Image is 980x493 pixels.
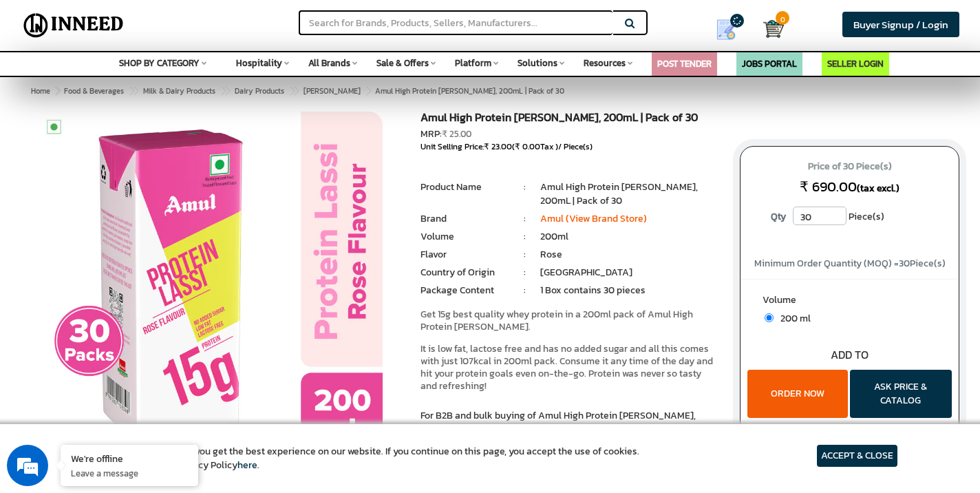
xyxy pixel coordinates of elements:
span: 200 ml [774,311,811,326]
p: Get 15g best quality whey protein in a 200ml pack of Amul High Protein [PERSON_NAME]. [420,308,720,333]
span: ₹ 23.00 [484,140,512,153]
li: : [510,284,540,297]
span: (tax excl.) [857,181,899,196]
label: Qty [764,207,793,227]
span: > [365,83,372,99]
li: Product Name [420,180,510,194]
a: SELLER LOGIN [827,57,884,70]
a: Buyer Signup / Login [842,12,959,37]
img: Show My Quotes [716,19,736,40]
li: 1 Box contains 30 pieces [540,284,720,297]
span: SHOP BY CATEGORY [119,56,200,70]
span: Dairy Products [235,85,284,96]
a: JOBS PORTAL [742,57,797,70]
img: Inneed.Market [19,8,129,43]
span: 30 [899,256,910,271]
span: > [220,83,227,99]
p: It is low fat, lactose free and has no added sugar and all this comes with just 107kcal in 200ml ... [420,343,720,392]
li: Rose [540,248,720,262]
div: MRP: [420,127,720,141]
a: Dairy Products [232,83,287,99]
span: Buyer Signup / Login [853,17,948,32]
span: ₹ 0.00 [515,140,540,153]
a: here [237,458,257,472]
li: Brand [420,212,510,226]
a: Cart 0 [763,14,773,44]
li: Package Content [420,284,510,297]
span: Solutions [518,56,557,70]
li: : [510,248,540,262]
li: : [510,180,540,194]
span: Food & Beverages [64,85,124,96]
article: We use cookies to ensure you get the best experience on our website. If you continue on this page... [83,445,639,472]
p: Leave a message [71,467,188,479]
span: > [289,83,296,99]
li: Volume [420,230,510,244]
button: ORDER NOW [747,370,847,418]
span: ₹ 690.00 [800,176,857,197]
li: : [510,212,540,226]
span: / Piece(s) [558,140,593,153]
article: ACCEPT & CLOSE [817,445,897,467]
a: Milk & Dairy Products [140,83,218,99]
li: : [510,230,540,244]
a: POST TENDER [657,57,712,70]
img: Amul High Protein Rose Lassi, 200mL [39,112,383,456]
li: 200ml [540,230,720,244]
li: Flavor [420,248,510,262]
span: Resources [584,56,626,70]
li: Amul High Protein [PERSON_NAME], 200mL | Pack of 30 [540,180,720,208]
span: > [129,83,136,99]
a: Home [28,83,53,99]
span: Price of 30 Piece(s) [754,156,946,178]
input: Search for Brands, Products, Sellers, Manufacturers... [299,10,612,35]
span: Amul High Protein [PERSON_NAME], 200mL | Pack of 30 [61,85,564,96]
span: Sale & Offers [376,56,429,70]
a: Food & Beverages [61,83,127,99]
a: [PERSON_NAME] [301,83,363,99]
li: [GEOGRAPHIC_DATA] [540,266,720,280]
span: 0 [776,11,789,25]
h1: Amul High Protein [PERSON_NAME], 200mL | Pack of 30 [420,112,720,127]
div: Unit Selling Price: ( Tax ) [420,141,720,153]
label: Volume [763,293,937,311]
span: All Brands [308,56,350,70]
button: ASK PRICE & CATALOG [850,370,952,418]
div: We're offline [71,452,188,465]
p: For B2B and bulk buying of Amul High Protein [PERSON_NAME], 200mL | Pack of 30 at wholesale price... [420,409,720,450]
a: my Quotes [699,14,763,45]
span: Piece(s) [849,207,884,227]
span: > [55,85,59,96]
a: Amul (View Brand Store) [540,211,647,226]
li: : [510,266,540,280]
img: Cart [763,19,784,39]
span: Platform [455,56,491,70]
span: [PERSON_NAME] [303,85,361,96]
span: Minimum Order Quantity (MOQ) = Piece(s) [754,256,946,271]
li: Country of Origin [420,266,510,280]
div: ADD TO [741,347,959,363]
span: ₹ 25.00 [442,127,471,140]
span: Milk & Dairy Products [143,85,215,96]
span: Hospitality [236,56,282,70]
